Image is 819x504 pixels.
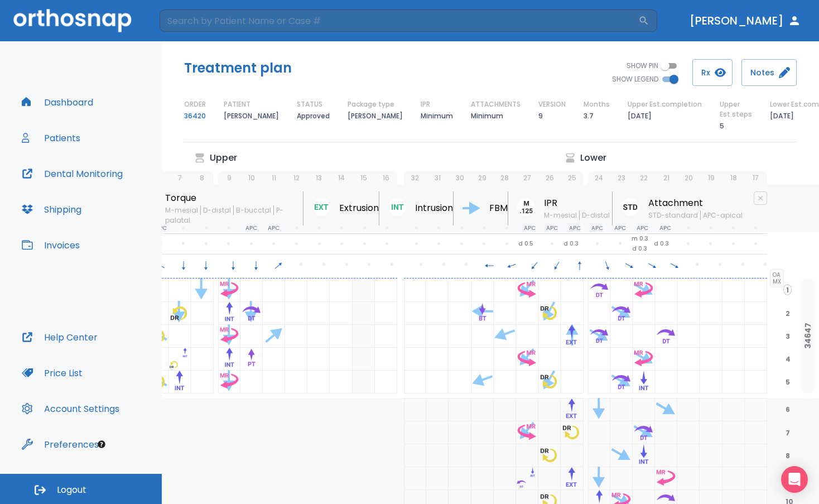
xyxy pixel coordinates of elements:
p: 9 [227,173,232,183]
span: 2 [783,308,792,318]
span: 120° [640,260,663,270]
p: d 0.3 [654,239,669,249]
p: Upper Est.steps [720,99,752,119]
h5: Treatment plan [184,59,292,77]
p: d 0.5 [518,239,533,249]
a: Dashboard [15,89,100,116]
p: 11 [272,173,276,183]
div: extracted [353,302,375,325]
p: APC [268,223,280,233]
p: FBM [489,201,508,215]
span: 4 [783,354,793,364]
p: 29 [478,173,486,183]
span: 180° [222,260,245,270]
span: 7 [783,428,792,438]
p: APC [569,223,581,233]
p: 18 [730,173,737,183]
button: Account Settings [15,395,126,422]
p: 5 [720,119,724,133]
p: STATUS [297,99,322,109]
span: 180° [244,260,267,270]
p: 22 [640,173,648,183]
p: 20 [685,173,693,183]
span: 220° [523,260,546,270]
p: Package type [348,99,394,109]
button: Dental Monitoring [15,160,129,187]
span: 120° [618,260,641,270]
button: Shipping [15,196,88,223]
button: Patients [15,124,87,151]
p: APC [591,223,603,233]
p: ATTACHMENTS [471,99,521,109]
span: 50° [267,260,290,270]
span: 160° [595,260,618,270]
span: APC-apical [700,210,745,220]
button: Notes [741,59,797,86]
p: Intrusion [415,201,453,215]
p: 25 [568,173,576,183]
span: 210° [546,260,569,270]
span: 3 [783,331,792,341]
p: 31 [435,173,441,183]
p: Months [584,99,610,109]
span: D-distal [579,210,612,220]
p: 16 [383,173,389,183]
p: 17 [753,173,759,183]
p: d 0.3 [563,239,579,249]
img: Orthosnap [13,9,132,32]
button: Rx [692,59,733,86]
p: 23 [618,173,625,183]
p: 8 [200,173,204,183]
span: SHOW LEGEND [612,74,658,84]
p: d 0.3 [632,244,647,254]
span: Logout [57,484,86,496]
span: 1 [783,284,792,295]
p: m 0.3 [632,234,648,244]
p: APC [546,223,558,233]
p: PATIENT [224,99,250,109]
p: 24 [595,173,603,183]
span: SHOW PIN [627,61,658,71]
p: 10 [248,173,255,183]
button: Price List [15,359,89,386]
p: IPR [421,99,430,109]
p: [DATE] [628,109,652,123]
p: APC [637,223,648,233]
button: Help Center [15,324,104,351]
p: 28 [500,173,509,183]
p: IPR [544,196,612,210]
p: APC [614,223,626,233]
span: P-palatal [165,205,283,225]
p: [PERSON_NAME] [348,109,403,123]
p: APC [524,223,536,233]
div: extracted [353,279,375,302]
div: Tooltip anchor [97,439,107,449]
p: VERSION [538,99,566,109]
span: D-distal [200,205,233,215]
p: 19 [708,173,715,183]
p: 34647 [803,323,812,349]
span: 5 [783,377,792,387]
p: 21 [663,173,669,183]
p: Torque [165,191,303,205]
p: 27 [523,173,531,183]
span: M-mesial [544,210,579,220]
p: Attachment [648,196,745,210]
p: Upper Est.completion [628,99,702,109]
button: [PERSON_NAME] [685,11,806,31]
a: 36420 [184,109,206,123]
span: 8 [783,450,792,460]
p: ORDER [184,99,206,109]
div: extracted [353,325,375,348]
span: 180° [172,260,195,270]
p: 12 [293,173,300,183]
button: Invoices [15,232,86,258]
p: Upper [210,151,237,165]
span: 270° [478,260,500,270]
div: extracted [353,348,375,371]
